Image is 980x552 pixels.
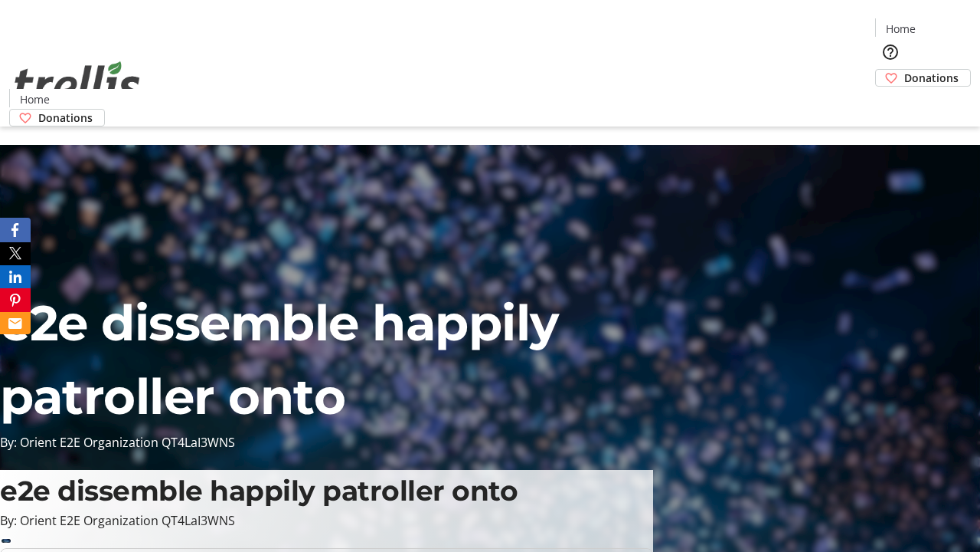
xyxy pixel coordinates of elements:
a: Home [876,21,925,37]
span: Home [886,21,916,37]
span: Donations [38,110,93,126]
span: Donations [904,70,959,86]
span: Home [20,91,50,107]
button: Cart [875,87,906,117]
a: Donations [9,109,105,127]
button: Help [875,37,906,67]
img: Orient E2E Organization QT4LaI3WNS's Logo [9,44,145,121]
a: Donations [875,69,971,87]
a: Home [10,91,59,107]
